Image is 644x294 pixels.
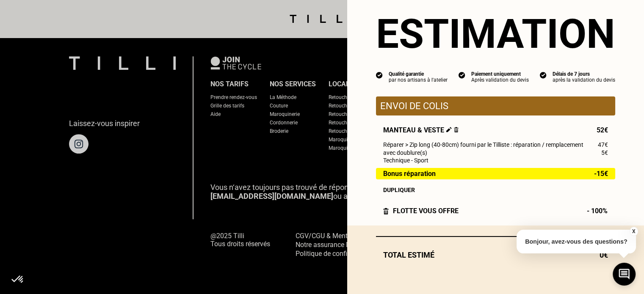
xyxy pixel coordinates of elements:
[380,101,611,111] p: Envoi de colis
[553,71,615,77] div: Délais de 7 jours
[383,141,583,148] span: Réparer > Zip long (40-80cm) fourni par le Tilliste : réparation / remplacement
[540,71,547,79] img: icon list info
[587,207,608,215] span: - 100%
[446,127,452,132] img: Éditer
[598,141,608,148] span: 47€
[383,170,436,177] span: Bonus réparation
[601,149,608,156] span: 5€
[389,71,448,77] div: Qualité garantie
[471,77,529,83] div: Après validation du devis
[383,187,608,193] div: Dupliquer
[629,227,638,236] button: X
[376,10,615,58] section: Estimation
[454,127,459,132] img: Supprimer
[383,126,459,134] span: Manteau & veste
[389,77,448,83] div: par nos artisans à l'atelier
[553,77,615,83] div: après la validation du devis
[517,230,636,253] p: Bonjour, avez-vous des questions?
[383,157,428,164] span: Technique - Sport
[376,250,615,259] div: Total estimé
[383,207,459,215] div: FLOTTE vous offre
[383,149,427,156] span: avec doublure(s)
[376,71,383,79] img: icon list info
[459,71,465,79] img: icon list info
[594,170,608,177] span: -15€
[471,71,529,77] div: Paiement uniquement
[597,126,608,134] span: 52€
